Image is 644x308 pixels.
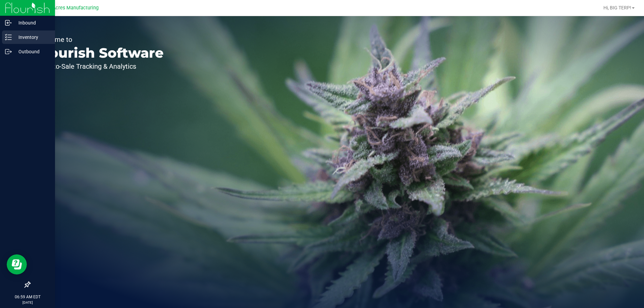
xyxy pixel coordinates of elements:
[3,300,52,305] p: [DATE]
[3,294,52,300] p: 06:59 AM EDT
[38,5,99,11] span: Green Acres Manufacturing
[36,36,164,43] p: Welcome to
[12,33,52,41] p: Inventory
[603,5,631,10] span: Hi, BIG TERP!
[5,19,12,26] inline-svg: Inbound
[36,63,164,70] p: Seed-to-Sale Tracking & Analytics
[7,254,27,274] iframe: Resource center
[12,19,52,27] p: Inbound
[5,48,12,55] inline-svg: Outbound
[36,46,164,60] p: Flourish Software
[12,48,52,56] p: Outbound
[5,34,12,41] inline-svg: Inventory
